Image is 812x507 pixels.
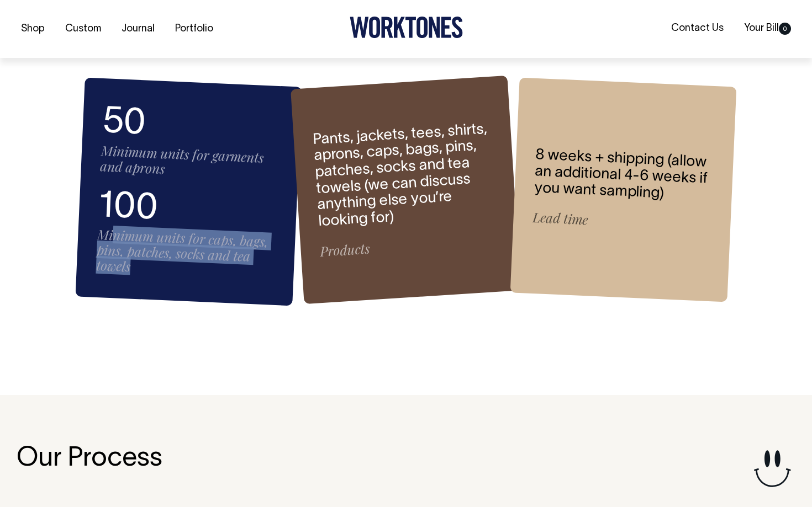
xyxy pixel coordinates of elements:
[313,121,497,231] h6: Pants, jackets, tees, shirts, aprons, caps, bags, pins, patches, socks and tea towels (we can dis...
[667,19,728,38] a: Contact Us
[96,225,268,275] span: Minimum units for caps, bags, pins, patches, socks and tea towels
[17,20,49,38] a: Shop
[740,19,795,38] a: Your Bill0
[534,147,714,204] h6: 8 weeks + shipping (allow an additional 4-6 weeks if you want sampling)
[17,445,795,474] h3: Our Process
[102,103,282,151] h6: 50
[98,186,278,234] h6: 100
[100,141,264,177] span: Minimum units for garments and aprons
[61,20,106,38] a: Custom
[171,20,218,38] a: Portfolio
[532,210,711,232] span: Lead time
[779,23,791,35] span: 0
[320,232,499,258] span: Products
[117,20,159,38] a: Journal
